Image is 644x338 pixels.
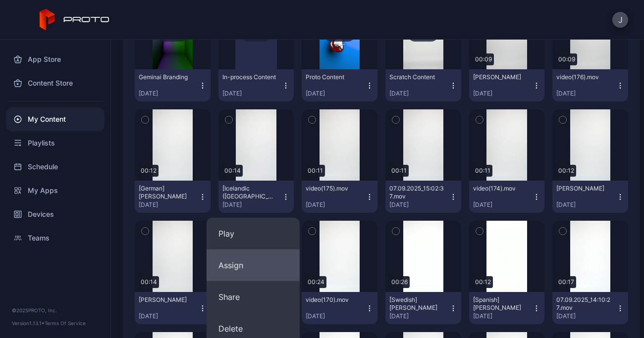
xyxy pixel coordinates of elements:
div: [DATE] [473,312,533,320]
button: Scratch Content[DATE] [385,69,461,101]
span: Version 1.13.1 • [12,320,45,326]
a: My Apps [6,179,105,202]
div: [DATE] [139,201,199,209]
button: 07.09.2025_14:10:27.mov[DATE] [552,292,628,324]
div: [DATE] [389,201,449,209]
div: [Spanish] Tatiana Thomas [473,296,528,312]
button: video(170).mov[DATE] [302,292,377,324]
button: [Icelandic ([GEOGRAPHIC_DATA])] [PERSON_NAME][DATE] [218,181,294,213]
button: J [612,12,628,28]
div: © 2025 PROTO, Inc. [12,306,99,314]
a: My Content [6,107,105,131]
div: [Swedish] Tracey Ndutwe [389,296,444,312]
div: [DATE] [556,201,616,209]
button: Share [207,281,300,313]
div: [DATE] [139,312,199,320]
button: [PERSON_NAME][DATE] [469,69,545,101]
button: Proto Content[DATE] [302,69,377,101]
div: 07.09.2025_14:10:27.mov [556,296,611,312]
div: In-process Content [222,73,277,81]
button: video(176).mov[DATE] [552,69,628,101]
button: [PERSON_NAME][DATE] [552,181,628,213]
div: video(176).mov [556,73,611,81]
div: [DATE] [389,312,449,320]
div: video(174).mov [473,185,528,193]
div: Proto Content [306,73,360,81]
div: [Icelandic (Iceland)] Emma Tallack [222,185,277,200]
button: Geminai Branding[DATE] [135,69,211,101]
div: Geminai Branding [139,73,193,81]
div: video(170).mov [306,296,360,304]
button: [PERSON_NAME][DATE] [135,292,211,324]
div: [DATE] [473,90,533,97]
a: Schedule [6,155,105,179]
button: Play [207,218,300,249]
div: 07.09.2025_15:02:37.mov [389,185,444,200]
div: Scratch Content [389,73,444,81]
div: [DATE] [473,201,533,209]
button: In-process Content[DATE] [218,69,294,101]
a: App Store [6,48,105,71]
div: [German] Jenny Quinn [139,185,193,200]
a: Content Store [6,71,105,95]
button: [Swedish] [PERSON_NAME][DATE] [385,292,461,324]
a: Playlists [6,131,105,155]
div: Jenny Quinn [556,185,611,193]
div: [DATE] [556,312,616,320]
a: Teams [6,226,105,250]
div: [DATE] [139,90,199,97]
div: [DATE] [306,90,366,97]
a: Terms Of Service [45,320,86,326]
button: [German] [PERSON_NAME][DATE] [135,181,211,213]
div: [DATE] [222,201,282,209]
button: video(174).mov[DATE] [469,181,545,213]
div: Emma Tallack [139,296,193,304]
div: [DATE] [222,90,282,97]
div: Ava Almazan [473,73,528,81]
button: [Spanish] [PERSON_NAME][DATE] [469,292,545,324]
div: [DATE] [556,90,616,97]
div: [DATE] [306,201,366,209]
button: 07.09.2025_15:02:37.mov[DATE] [385,181,461,213]
div: video(175).mov [306,185,360,193]
div: [DATE] [389,90,449,97]
div: [DATE] [306,312,366,320]
button: Assign [207,249,300,281]
a: Devices [6,202,105,226]
button: video(175).mov[DATE] [302,181,377,213]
